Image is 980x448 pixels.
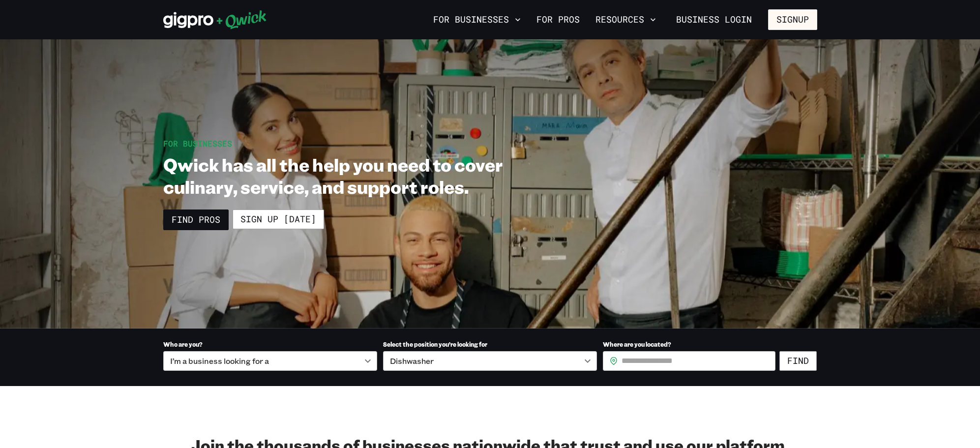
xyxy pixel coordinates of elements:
[533,11,584,28] a: For Pros
[429,11,525,28] button: For Businesses
[383,340,487,348] span: Select the position you’re looking for
[603,340,671,348] span: Where are you located?
[668,9,760,30] a: Business Login
[163,138,232,149] span: For Businesses
[383,351,597,371] div: Dishwasher
[768,9,817,30] button: Signup
[233,209,324,229] a: Sign up [DATE]
[592,11,660,28] button: Resources
[779,351,817,371] button: Find
[163,209,229,230] a: Find Pros
[163,153,556,198] h1: Qwick has all the help you need to cover culinary, service, and support roles.
[163,351,377,371] div: I’m a business looking for a
[163,340,203,348] span: Who are you?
